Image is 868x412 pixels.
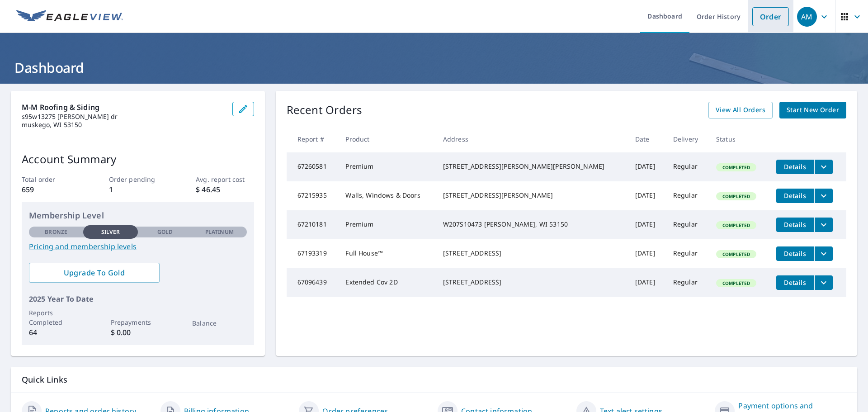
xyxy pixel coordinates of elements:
p: 64 [29,327,83,338]
p: Reports Completed [29,308,83,327]
td: [DATE] [628,152,666,181]
td: Full House™ [338,239,435,268]
button: filesDropdownBtn-67260581 [814,160,833,174]
td: Regular [666,152,709,181]
p: Bronze [45,228,67,236]
a: Start New Order [779,102,846,118]
td: Walls, Windows & Doors [338,181,435,210]
td: [DATE] [628,239,666,268]
span: Upgrade To Gold [36,268,152,278]
th: Address [436,126,628,152]
button: detailsBtn-67193319 [776,246,814,261]
p: s95w13275 [PERSON_NAME] dr [22,113,225,121]
th: Report # [287,126,339,152]
span: Completed [717,193,755,199]
span: Completed [717,222,755,228]
td: Regular [666,210,709,239]
p: Recent Orders [287,102,363,118]
div: AM [797,7,817,27]
td: Regular [666,239,709,268]
img: EV Logo [16,10,123,24]
p: Prepayments [111,317,165,327]
a: Upgrade To Gold [29,263,160,283]
th: Product [338,126,435,152]
td: [DATE] [628,210,666,239]
th: Date [628,126,666,152]
p: $ 46.45 [196,184,254,195]
div: [STREET_ADDRESS] [443,249,621,258]
td: 67260581 [287,152,339,181]
td: Extended Cov 2D [338,268,435,297]
td: Premium [338,210,435,239]
span: Details [782,220,809,229]
button: filesDropdownBtn-67193319 [814,246,833,261]
td: Regular [666,268,709,297]
a: View All Orders [708,102,773,118]
td: 67210181 [287,210,339,239]
p: Order pending [109,175,167,184]
span: Completed [717,280,755,286]
td: [DATE] [628,181,666,210]
p: Membership Level [29,209,247,222]
td: 67215935 [287,181,339,210]
span: Completed [717,164,755,170]
p: Avg. report cost [196,175,254,184]
button: detailsBtn-67210181 [776,218,814,232]
button: filesDropdownBtn-67215935 [814,189,833,203]
span: Completed [717,251,755,257]
div: [STREET_ADDRESS][PERSON_NAME][PERSON_NAME] [443,162,621,171]
span: Details [782,191,809,200]
a: Order [752,7,789,26]
p: Account Summary [22,151,254,167]
span: Details [782,278,809,287]
button: detailsBtn-67096439 [776,275,814,290]
h1: Dashboard [11,58,857,77]
p: Total order [22,175,80,184]
span: View All Orders [716,104,765,116]
button: detailsBtn-67215935 [776,189,814,203]
p: 1 [109,184,167,195]
p: M-M Roofing & Siding [22,102,225,113]
td: Premium [338,152,435,181]
span: Details [782,249,809,258]
button: filesDropdownBtn-67210181 [814,218,833,232]
td: 67193319 [287,239,339,268]
p: Quick Links [22,374,846,385]
button: detailsBtn-67260581 [776,160,814,174]
button: filesDropdownBtn-67096439 [814,275,833,290]
span: Start New Order [787,104,839,116]
p: Balance [192,318,246,328]
a: Pricing and membership levels [29,241,247,252]
p: $ 0.00 [111,327,165,338]
span: Details [782,162,809,171]
p: 659 [22,184,80,195]
div: [STREET_ADDRESS] [443,278,621,287]
td: Regular [666,181,709,210]
th: Status [709,126,769,152]
td: [DATE] [628,268,666,297]
th: Delivery [666,126,709,152]
p: Silver [101,228,120,236]
div: [STREET_ADDRESS][PERSON_NAME] [443,191,621,200]
p: 2025 Year To Date [29,294,247,304]
div: W207S10473 [PERSON_NAME], WI 53150 [443,220,621,229]
p: Platinum [205,228,234,236]
p: muskego, WI 53150 [22,121,225,129]
p: Gold [157,228,173,236]
td: 67096439 [287,268,339,297]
